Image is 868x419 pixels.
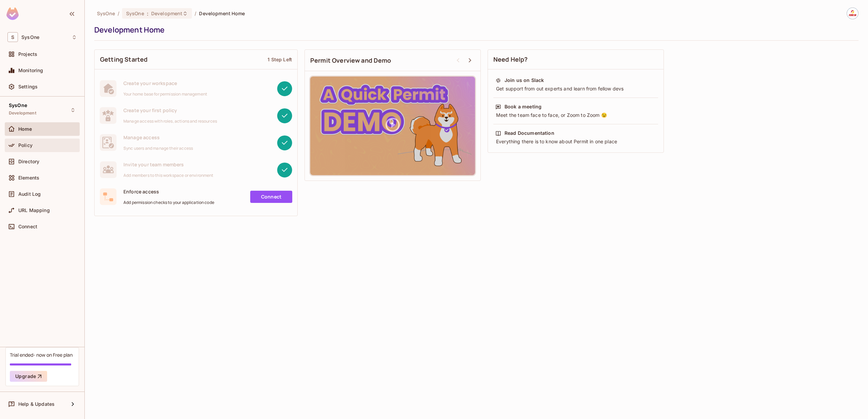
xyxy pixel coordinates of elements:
[126,10,144,17] span: SysOne
[123,80,207,86] span: Create your workspace
[123,91,207,97] span: Your home base for permission management
[118,10,119,17] li: /
[123,146,193,151] span: Sync users and manage their access
[18,159,39,164] span: Directory
[10,352,73,358] div: Trial ended- now on Free plan
[18,175,39,181] span: Elements
[18,143,33,148] span: Policy
[505,130,554,137] div: Read Documentation
[123,188,214,195] span: Enforce access
[94,25,855,35] div: Development Home
[495,85,656,92] div: Get support from out experts and learn from fellow devs
[9,110,36,116] span: Development
[97,10,115,17] span: the active workspace
[21,35,39,40] span: Workspace: SysOne
[195,10,196,17] li: /
[310,56,391,65] span: Permit Overview and Demo
[18,84,38,89] span: Settings
[151,10,182,17] span: Development
[505,103,541,110] div: Book a meeting
[9,103,27,108] span: SysOne
[18,224,37,229] span: Connect
[18,401,55,407] span: Help & Updates
[123,134,193,141] span: Manage access
[493,55,528,64] span: Need Help?
[123,200,214,205] span: Add permission checks to your application code
[123,161,214,168] span: Invite your team members
[268,56,292,63] div: 1 Step Left
[123,107,217,113] span: Create your first policy
[6,7,19,20] img: SReyMgAAAABJRU5ErkJggg==
[10,371,47,382] button: Upgrade
[495,112,656,119] div: Meet the team face to face, or Zoom to Zoom 😉
[123,119,217,124] span: Manage access with roles, actions and resources
[505,77,544,84] div: Join us on Slack
[18,191,41,197] span: Audit Log
[250,191,292,203] a: Connect
[100,55,147,64] span: Getting Started
[495,138,656,145] div: Everything there is to know about Permit in one place
[18,208,50,213] span: URL Mapping
[18,51,37,57] span: Projects
[123,173,214,178] span: Add members to this workspace or environment
[847,8,858,19] img: Châu Thái Nhân
[199,10,245,17] span: Development Home
[7,32,18,42] span: S
[18,68,43,73] span: Monitoring
[146,11,149,16] span: :
[18,126,32,132] span: Home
